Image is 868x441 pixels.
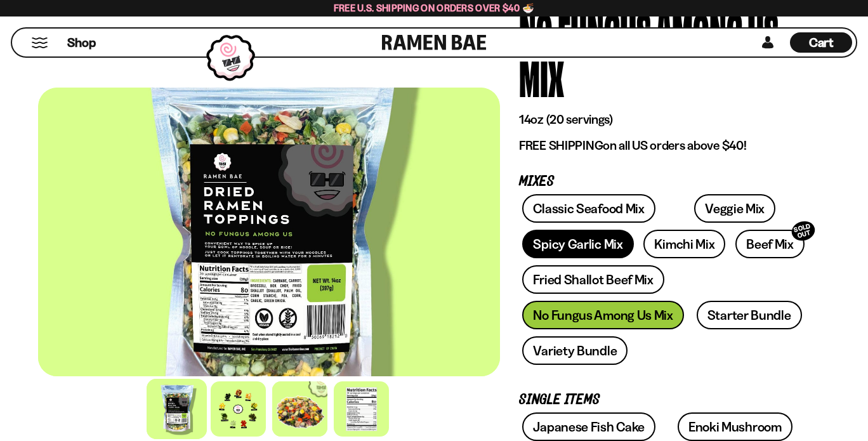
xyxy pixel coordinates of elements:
span: Cart [809,35,834,50]
p: on all US orders above $40! [519,138,811,154]
a: Veggie Mix [694,194,775,223]
a: Enoki Mushroom [678,412,792,441]
a: Beef MixSOLD OUT [735,230,805,258]
a: Shop [67,32,96,53]
p: 14oz (20 servings) [519,112,811,128]
strong: FREE SHIPPING [519,138,603,153]
a: Spicy Garlic Mix [522,230,633,258]
a: Fried Shallot Beef Mix [522,265,664,294]
a: Kimchi Mix [643,230,725,258]
div: SOLD OUT [789,219,817,244]
a: Variety Bundle [522,336,628,365]
span: Shop [67,34,96,51]
p: Single Items [519,394,811,406]
a: Cart [790,29,852,56]
a: Classic Seafood Mix [522,194,655,223]
button: Mobile Menu Trigger [31,37,48,48]
a: Starter Bundle [697,301,802,329]
div: Mix [519,53,564,101]
p: Mixes [519,176,811,188]
span: Free U.S. Shipping on Orders over $40 🍜 [334,2,535,14]
a: Japanese Fish Cake [522,412,655,441]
